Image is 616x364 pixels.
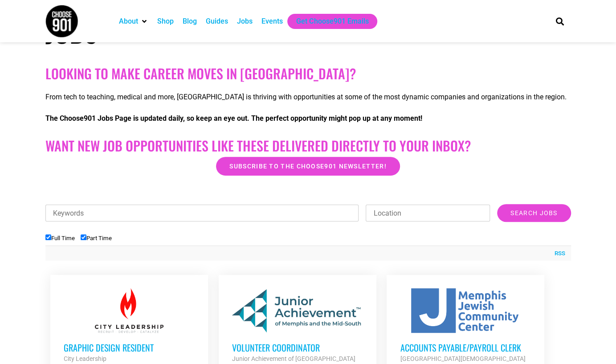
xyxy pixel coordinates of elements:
[552,14,567,29] div: Search
[81,235,112,241] label: Part Time
[81,234,86,240] input: Part Time
[45,235,75,241] label: Full Time
[261,16,283,27] a: Events
[550,249,565,258] a: RSS
[64,355,106,362] strong: City Leadership
[45,16,304,48] h1: Jobs
[216,157,400,176] a: Subscribe to the Choose901 newsletter!
[45,138,571,154] h2: Want New Job Opportunities like these Delivered Directly to your Inbox?
[497,204,571,222] input: Search Jobs
[232,342,363,353] h3: Volunteer Coordinator
[229,163,386,169] span: Subscribe to the Choose901 newsletter!
[183,16,197,27] a: Blog
[45,92,571,102] p: From tech to teaching, medical and more, [GEOGRAPHIC_DATA] is thriving with opportunities at some...
[206,16,228,27] a: Guides
[45,234,51,240] input: Full Time
[119,16,138,27] a: About
[64,342,195,353] h3: Graphic Design Resident
[237,16,253,27] a: Jobs
[45,65,571,82] h2: Looking to make career moves in [GEOGRAPHIC_DATA]?
[45,114,422,123] strong: The Choose901 Jobs Page is updated daily, so keep an eye out. The perfect opportunity might pop u...
[366,204,490,221] input: Location
[45,204,359,221] input: Keywords
[400,342,531,353] h3: Accounts Payable/Payroll Clerk
[114,14,153,29] div: About
[157,16,174,27] a: Shop
[296,16,368,27] a: Get Choose901 Emails
[400,355,525,362] strong: [GEOGRAPHIC_DATA][DEMOGRAPHIC_DATA]
[114,14,540,29] nav: Main nav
